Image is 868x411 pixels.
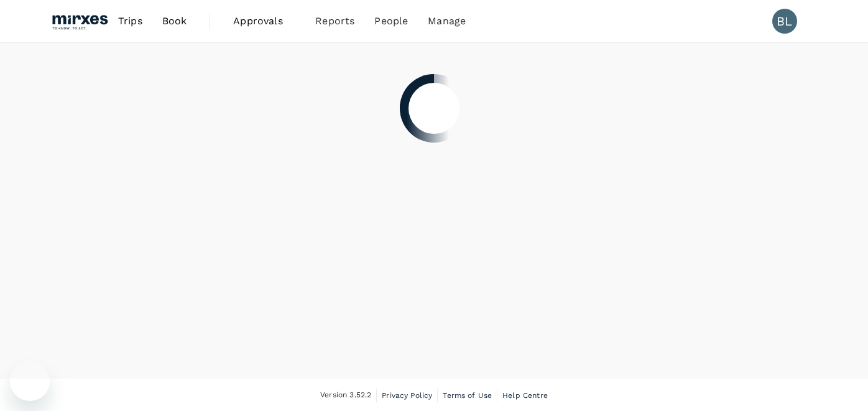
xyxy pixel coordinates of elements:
iframe: Button to launch messaging window [10,361,50,401]
span: Version 3.52.2 [320,389,371,402]
a: Help Centre [502,389,548,402]
img: Mirxes Holding Pte Ltd [51,7,108,35]
span: Help Centre [502,391,548,400]
span: Terms of Use [443,391,492,400]
span: Reports [315,14,354,29]
div: BL [772,9,797,34]
span: Manage [428,14,466,29]
span: Trips [118,14,142,29]
span: Book [162,14,187,29]
span: Privacy Policy [382,391,432,400]
span: People [374,14,408,29]
a: Privacy Policy [382,389,432,402]
span: Approvals [233,14,295,29]
a: Terms of Use [443,389,492,402]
